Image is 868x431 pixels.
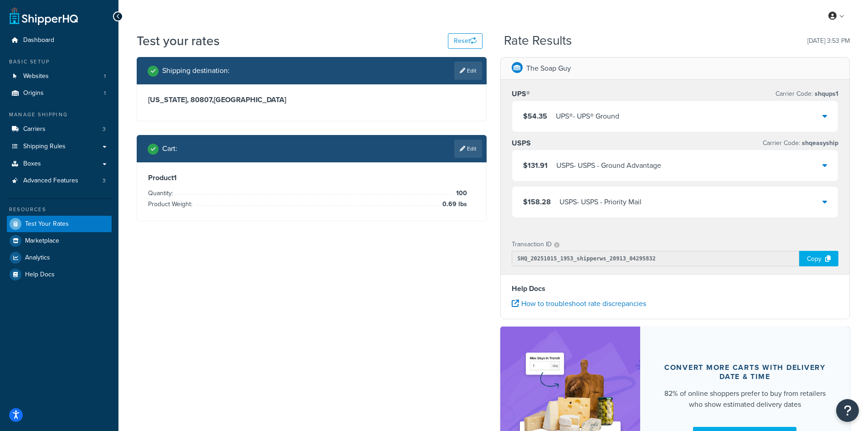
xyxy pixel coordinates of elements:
span: Origins [23,89,44,97]
a: Origins1 [7,85,112,102]
h2: Cart : [162,145,177,153]
span: Shipping Rules [23,143,66,151]
li: Carriers [7,121,112,138]
span: Marketplace [25,237,59,245]
span: shqeasyship [800,138,838,148]
li: Advanced Features [7,172,112,189]
h4: Help Docs [512,283,839,294]
p: Carrier Code: [763,137,838,150]
h1: Test your rates [137,32,220,50]
div: Basic Setup [7,58,112,66]
a: Shipping Rules [7,138,112,155]
span: $158.28 [523,197,551,207]
span: Help Docs [25,271,55,279]
span: Test Your Rates [25,220,69,228]
span: Websites [23,73,49,80]
span: Advanced Features [23,177,78,185]
h3: UPS® [512,89,530,99]
button: Open Resource Center [836,399,859,422]
div: Copy [799,251,838,266]
span: Carriers [23,125,46,133]
div: Manage Shipping [7,111,112,119]
div: USPS - USPS - Ground Advantage [556,159,661,172]
a: Analytics [7,249,112,266]
p: Transaction ID [512,238,552,251]
span: Product Weight: [148,199,195,209]
h3: USPS [512,139,531,148]
div: UPS® - UPS® Ground [556,110,619,123]
div: 82% of online shoppers prefer to buy from retailers who show estimated delivery dates [662,388,828,410]
p: Carrier Code: [776,88,838,100]
a: Edit [454,62,482,80]
span: 1 [104,89,106,97]
a: Dashboard [7,32,112,49]
a: How to troubleshoot rate discrepancies [512,298,646,309]
a: Test Your Rates [7,216,112,232]
h3: [US_STATE], 80807 , [GEOGRAPHIC_DATA] [148,95,475,104]
div: Resources [7,206,112,213]
div: Convert more carts with delivery date & time [662,363,828,381]
span: 3 [103,125,106,133]
a: Help Docs [7,266,112,283]
span: 1 [104,73,106,80]
span: $131.91 [523,160,548,171]
a: Carriers3 [7,121,112,138]
a: Marketplace [7,233,112,249]
span: Boxes [23,160,41,168]
h2: Shipping destination : [162,67,230,75]
span: shqups1 [813,89,838,99]
a: Advanced Features3 [7,172,112,189]
span: 3 [103,177,106,185]
span: 0.69 lbs [440,199,467,210]
a: Websites1 [7,68,112,85]
div: USPS - USPS - Priority Mail [560,196,642,208]
a: Edit [454,140,482,158]
span: $54.35 [523,111,547,121]
p: [DATE] 3:53 PM [807,35,850,47]
span: 100 [454,188,467,199]
li: Websites [7,68,112,85]
h3: Product 1 [148,173,475,182]
span: Quantity: [148,188,175,198]
p: The Soap Guy [526,62,571,75]
h2: Rate Results [504,34,572,48]
span: Analytics [25,254,50,262]
span: Dashboard [23,36,54,44]
li: Origins [7,85,112,102]
a: Boxes [7,156,112,172]
button: Reset [448,33,483,49]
